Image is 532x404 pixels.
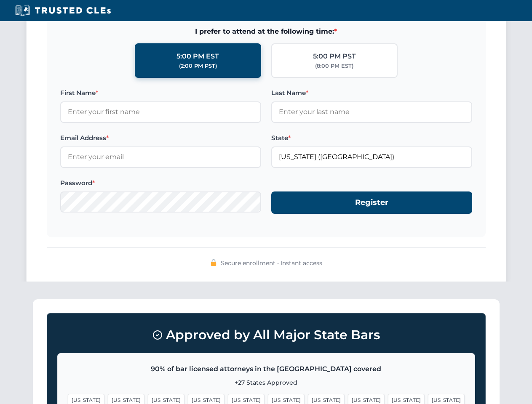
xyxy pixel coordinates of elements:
[13,4,113,17] img: Trusted CLEs
[315,62,353,70] div: (8:00 PM EST)
[313,51,356,62] div: 5:00 PM PST
[60,133,261,143] label: Email Address
[210,259,217,266] img: 🔒
[60,101,261,122] input: Enter your first name
[179,62,217,70] div: (2:00 PM PST)
[60,26,472,37] span: I prefer to attend at the following time:
[57,324,475,346] h3: Approved by All Major State Bars
[271,88,472,98] label: Last Name
[271,101,472,122] input: Enter your last name
[60,178,261,188] label: Password
[271,146,472,167] input: Florida (FL)
[68,364,465,375] p: 90% of bar licensed attorneys in the [GEOGRAPHIC_DATA] covered
[176,51,219,62] div: 5:00 PM EST
[60,146,261,167] input: Enter your email
[271,191,472,214] button: Register
[60,88,261,98] label: First Name
[271,133,472,143] label: State
[68,378,465,387] p: +27 States Approved
[221,258,322,268] span: Secure enrollment • Instant access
